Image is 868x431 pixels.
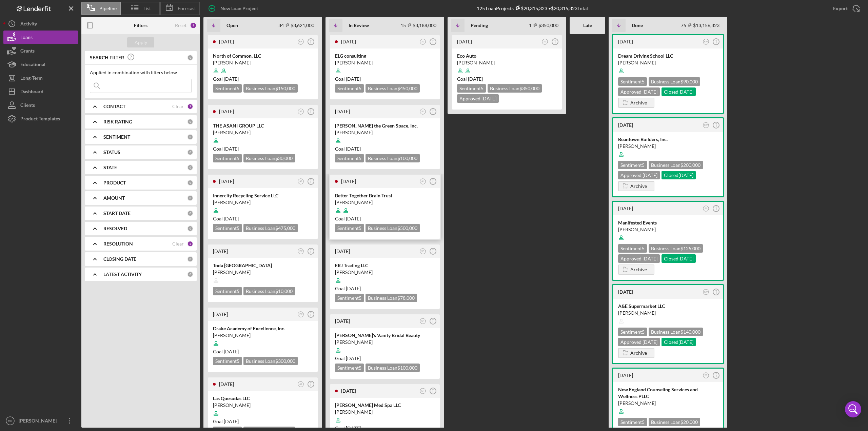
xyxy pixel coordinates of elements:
[335,109,350,114] time: 2025-07-24 17:29
[3,85,78,98] button: Dashboard
[299,383,302,385] text: AJ
[187,256,193,262] div: 0
[618,254,660,263] div: Approved [DATE]
[243,84,298,93] div: Business Loan $150,000
[662,171,696,179] div: Closed [DATE]
[296,310,305,319] button: KW
[103,119,132,124] b: RISK RATING
[90,70,192,75] div: Applied in combination with filters below
[618,181,654,191] button: Archive
[213,262,313,269] div: Toda [GEOGRAPHIC_DATA]
[213,357,242,365] div: Sentiment 5
[187,241,193,247] div: 2
[704,124,708,126] text: KW
[213,287,242,295] div: Sentiment 5
[299,313,303,315] text: KW
[187,226,193,232] div: 0
[346,286,361,291] time: 09/15/2025
[418,387,428,396] button: SP
[3,414,78,428] button: DP[PERSON_NAME]
[346,216,361,221] time: 07/29/2025
[335,216,361,221] span: Goal
[224,418,239,424] time: 08/15/2025
[213,395,313,402] div: Las Quesudas LLC
[366,84,420,93] div: Business Loan $450,000
[514,5,547,11] div: $20,315,323
[612,34,724,114] a: [DATE]KWDream Driving School LLC[PERSON_NAME]Sentiment5Business Loan$90,000Approved [DATE]Closed[...
[335,425,361,431] span: Goal
[335,402,435,409] div: [PERSON_NAME] Med Spa LLC
[20,98,35,114] div: Clients
[349,23,369,28] b: In Review
[618,59,718,66] div: [PERSON_NAME]
[224,146,239,152] time: 08/15/2025
[335,154,364,162] div: Sentiment 5
[213,248,228,254] time: 2025-08-01 15:22
[103,150,120,155] b: STATUS
[649,328,703,336] div: Business Loan $140,000
[213,129,313,136] div: [PERSON_NAME]
[3,71,78,85] a: Long-Term
[662,87,696,96] div: Closed [DATE]
[366,294,417,302] div: Business Loan $78,000
[3,17,78,31] button: Activity
[704,40,708,43] text: KW
[329,243,441,310] a: [DATE]SPERJ Trading LLC[PERSON_NAME]Goal [DATE]Sentiment5Business Loan$78,000
[219,178,234,184] time: 2025-08-03 22:11
[457,59,557,66] div: [PERSON_NAME]
[341,39,356,44] time: 2025-08-04 19:51
[335,146,361,152] span: Goal
[175,23,186,28] div: Reset
[187,134,193,140] div: 0
[187,210,193,216] div: 0
[213,402,313,409] div: [PERSON_NAME]
[618,328,647,336] div: Sentiment 5
[207,104,319,170] a: [DATE]AJTHE ASANI GROUP LLC[PERSON_NAME]Goal [DATE]Sentiment5Business Loan$30,000
[8,419,12,423] text: DP
[335,409,435,415] div: [PERSON_NAME]
[329,104,441,170] a: [DATE]AL[PERSON_NAME] the Green Space, Inc.[PERSON_NAME]Goal [DATE]Sentiment5Business Loan$100,000
[20,85,43,100] div: Dashboard
[335,332,435,339] div: [PERSON_NAME]'s Vanity Bridal Beauty
[219,381,234,387] time: 2025-07-26 06:39
[335,262,435,269] div: ERJ Trading LLC
[418,247,428,256] button: SP
[618,161,647,169] div: Sentiment 5
[346,425,361,431] time: 07/31/2025
[335,318,350,324] time: 2025-06-25 14:58
[329,174,441,240] a: [DATE]ALBetter Together Brain Trust[PERSON_NAME]Goal [DATE]Sentiment5Business Loan$500,000
[612,117,724,197] a: [DATE]KWBeantown Builders, Inc.[PERSON_NAME]Sentiment5Business Loan$200,000Approved [DATE]Closed[...
[341,388,356,394] time: 2025-06-20 14:32
[329,34,441,100] a: [DATE]ALELG consulting[PERSON_NAME]Goal [DATE]Sentiment5Business Loan$450,000
[103,226,127,231] b: RESOLVED
[335,339,435,346] div: [PERSON_NAME]
[20,31,33,46] div: Loans
[418,107,428,116] button: AL
[243,357,298,365] div: Business Loan $300,000
[3,112,78,125] button: Product Templates
[213,269,313,276] div: [PERSON_NAME]
[618,418,647,426] div: Sentiment 5
[296,107,305,116] button: AJ
[630,98,647,108] div: Archive
[187,180,193,186] div: 0
[662,338,696,346] div: Closed [DATE]
[213,332,313,339] div: [PERSON_NAME]
[187,149,193,155] div: 0
[3,31,78,44] a: Loans
[207,243,319,303] a: [DATE]KWToda [GEOGRAPHIC_DATA][PERSON_NAME]Sentiment5Business Loan$10,000
[632,23,643,28] b: Done
[296,177,305,186] button: AJ
[3,98,78,112] button: Clients
[457,39,472,44] time: 2024-12-11 16:27
[187,271,193,277] div: 0
[213,192,313,199] div: Innercity Recycling Service LLC
[335,199,435,206] div: [PERSON_NAME]
[702,371,711,380] button: SP
[3,44,78,58] button: Grants
[618,53,718,59] div: Dream Driving School LLC
[366,364,420,372] div: Business Loan $100,000
[649,77,700,86] div: Business Loan $90,000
